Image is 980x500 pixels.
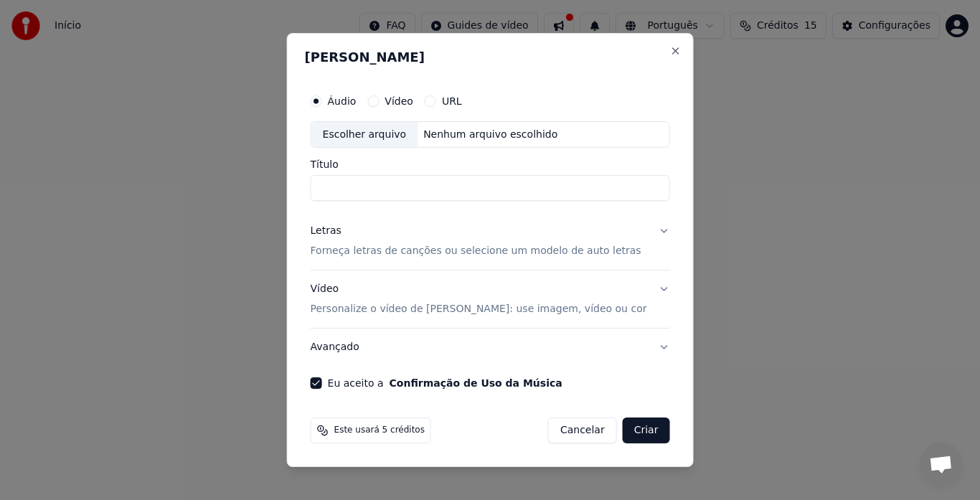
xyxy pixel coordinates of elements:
[442,96,462,106] label: URL
[311,225,341,239] div: Letras
[311,271,670,329] button: VídeoPersonalize o vídeo de [PERSON_NAME]: use imagem, vídeo ou cor
[623,418,670,443] button: Criar
[311,329,670,366] button: Avançado
[390,378,562,388] button: Eu aceito a
[311,160,670,170] label: Título
[548,418,617,443] button: Cancelar
[328,378,562,388] label: Eu aceito a
[311,283,647,317] div: Vídeo
[334,425,425,436] span: Este usará 5 créditos
[311,302,647,316] p: Personalize o vídeo de [PERSON_NAME]: use imagem, vídeo ou cor
[328,96,357,106] label: Áudio
[311,122,418,148] div: Escolher arquivo
[305,51,676,64] h2: [PERSON_NAME]
[385,96,413,106] label: Vídeo
[311,245,641,259] p: Forneça letras de canções ou selecione um modelo de auto letras
[311,213,670,270] button: LetrasForneça letras de canções ou selecione um modelo de auto letras
[418,128,563,142] div: Nenhum arquivo escolhido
